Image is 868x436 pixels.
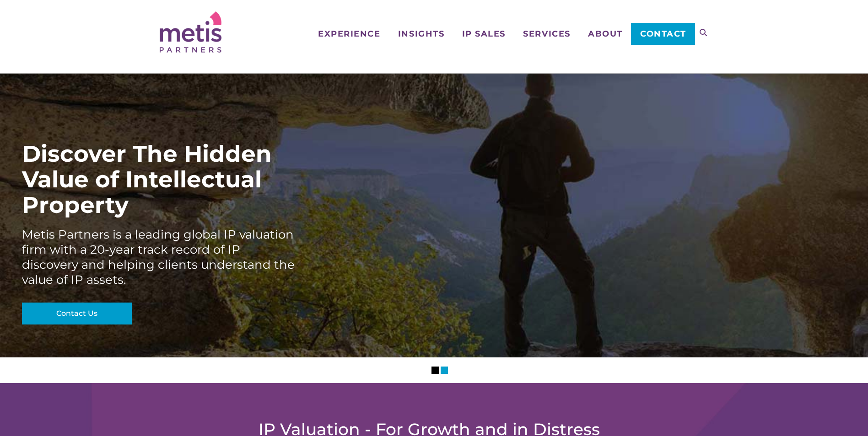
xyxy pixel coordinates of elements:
a: Contact Us [22,303,132,324]
div: Metis Partners is a leading global IP valuation firm with a 20-year track record of IP discovery ... [22,227,297,287]
span: About [588,30,623,38]
span: Insights [398,30,444,38]
span: Experience [318,30,380,38]
img: Metis Partners [160,11,221,53]
div: Discover The Hidden Value of Intellectual Property [22,141,297,218]
li: Slider Page 2 [441,367,448,374]
li: Slider Page 1 [431,367,439,374]
span: Contact [640,30,686,38]
span: Services [523,30,570,38]
span: IP Sales [462,30,506,38]
a: Contact [631,23,695,45]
